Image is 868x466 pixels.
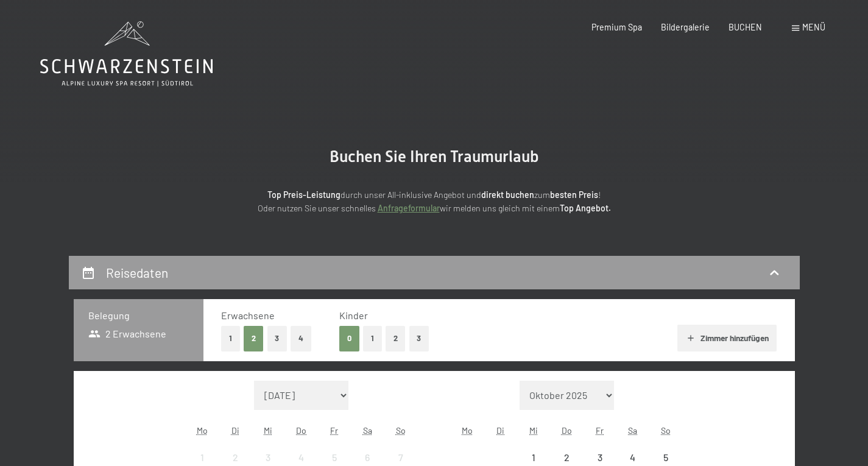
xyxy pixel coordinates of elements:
abbr: Montag [197,425,208,436]
button: 3 [267,326,288,351]
a: Premium Spa [591,22,642,32]
abbr: Samstag [363,425,372,436]
a: Anfrageformular [378,203,440,213]
a: Bildergalerie [661,22,710,32]
abbr: Donnerstag [562,425,572,436]
abbr: Sonntag [396,425,406,436]
abbr: Sonntag [661,425,671,436]
h2: Reisedaten [106,265,168,280]
button: 3 [409,326,429,351]
strong: direkt buchen [481,189,534,200]
button: 1 [221,326,240,351]
abbr: Dienstag [496,425,504,436]
button: 2 [386,326,406,351]
abbr: Mittwoch [529,425,538,436]
p: durch unser All-inklusive Angebot und zum ! Oder nutzen Sie unser schnelles wir melden uns gleich... [166,188,702,216]
abbr: Montag [462,425,473,436]
button: Zimmer hinzufügen [677,325,777,351]
h3: Belegung [88,309,189,322]
button: 0 [339,326,359,351]
button: 4 [291,326,311,351]
span: Kinder [339,309,368,321]
span: Buchen Sie Ihren Traumurlaub [330,147,539,166]
abbr: Dienstag [231,425,239,436]
strong: Top Angebot. [560,203,611,213]
span: 2 Erwachsene [88,327,167,341]
abbr: Donnerstag [296,425,306,436]
strong: Top Preis-Leistung [267,189,340,200]
abbr: Mittwoch [264,425,272,436]
abbr: Freitag [596,425,604,436]
a: BUCHEN [729,22,762,32]
span: Menü [802,22,825,32]
abbr: Samstag [628,425,637,436]
button: 2 [244,326,264,351]
abbr: Freitag [330,425,338,436]
strong: besten Preis [550,189,598,200]
span: Erwachsene [221,309,275,321]
button: 1 [363,326,382,351]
